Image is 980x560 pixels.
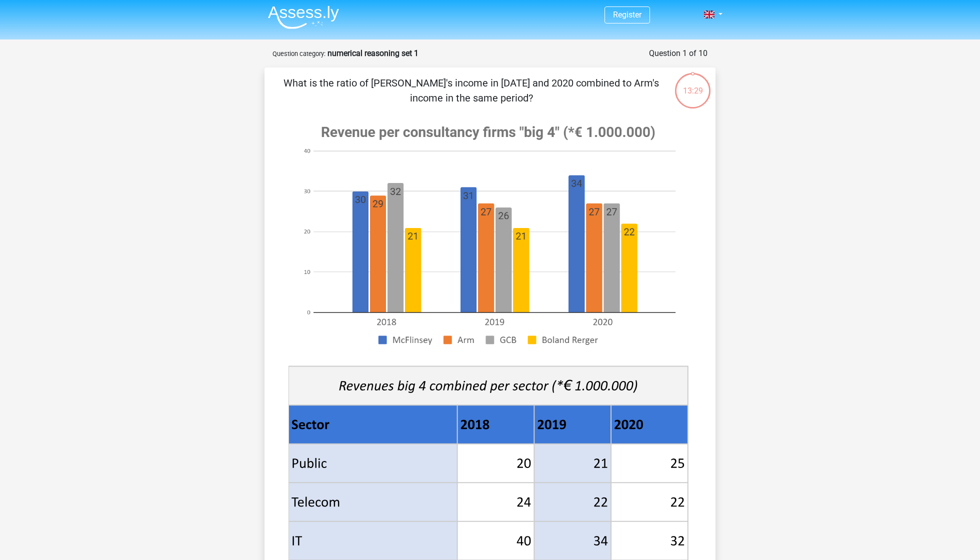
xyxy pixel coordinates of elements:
[649,47,707,59] div: Question 1 of 10
[268,5,339,29] img: Assessly
[327,48,418,58] strong: numerical reasoning set 1
[272,50,325,57] small: Question category:
[674,72,711,97] div: 13:29
[613,10,641,19] a: Register
[280,75,662,105] p: What is the ratio of [PERSON_NAME]'s income in [DATE] and 2020 combined to Arm's income in the sa...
